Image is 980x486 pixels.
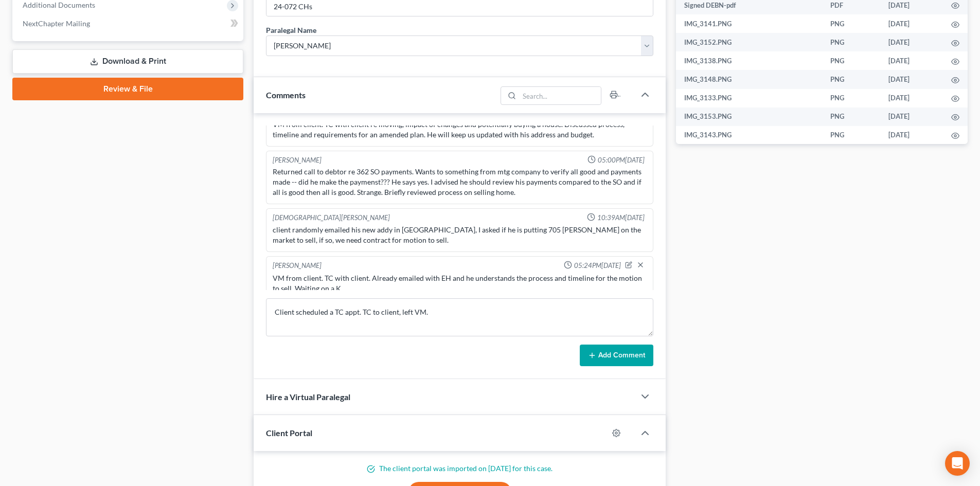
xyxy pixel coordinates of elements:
[273,167,647,197] div: Returned call to debtor re 362 SO payments. Wants to something from mtg company to verify all goo...
[520,87,601,104] input: Search...
[676,107,822,126] td: IMG_3153.PNG
[822,51,880,70] td: PNG
[822,126,880,145] td: PNG
[574,261,621,271] span: 05:24PM[DATE]
[880,51,943,70] td: [DATE]
[12,49,243,74] a: Download & Print
[23,19,90,28] span: NextChapter Mailing
[676,70,822,88] td: IMG_3148.PNG
[676,14,822,33] td: IMG_3141.PNG
[598,155,645,165] span: 05:00PM[DATE]
[880,70,943,88] td: [DATE]
[273,119,647,140] div: VM from client. TC with client re moving, impact of changes and potentially buying a house. Discu...
[880,89,943,107] td: [DATE]
[676,51,822,70] td: IMG_3138.PNG
[822,33,880,51] td: PNG
[676,89,822,107] td: IMG_3133.PNG
[273,213,390,223] div: [DEMOGRAPHIC_DATA][PERSON_NAME]
[23,1,95,9] span: Additional Documents
[597,213,645,223] span: 10:39AM[DATE]
[945,451,970,476] div: Open Intercom Messenger
[273,273,647,294] div: VM from client. TC with client. Already emailed with EH and he understands the process and timeli...
[266,392,350,402] span: Hire a Virtual Paralegal
[266,463,653,474] p: The client portal was imported on [DATE] for this case.
[822,89,880,107] td: PNG
[822,107,880,126] td: PNG
[880,126,943,145] td: [DATE]
[822,70,880,88] td: PNG
[880,14,943,33] td: [DATE]
[822,14,880,33] td: PNG
[580,345,653,366] button: Add Comment
[12,78,243,100] a: Review & File
[266,428,312,438] span: Client Portal
[880,33,943,51] td: [DATE]
[266,25,316,35] div: Paralegal Name
[14,14,243,33] a: NextChapter Mailing
[273,155,322,165] div: [PERSON_NAME]
[266,90,306,100] span: Comments
[676,126,822,145] td: IMG_3143.PNG
[273,261,322,271] div: [PERSON_NAME]
[273,225,647,245] div: client randomly emailed his new addy in [GEOGRAPHIC_DATA], I asked if he is putting 705 [PERSON_N...
[676,33,822,51] td: IMG_3152.PNG
[880,107,943,126] td: [DATE]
